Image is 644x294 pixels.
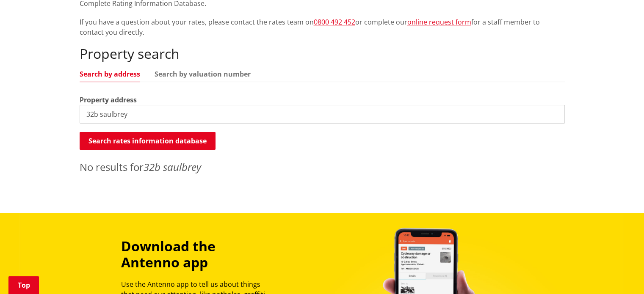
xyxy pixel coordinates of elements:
em: 32b saulbrey [144,160,201,174]
a: Top [8,276,39,294]
a: 0800 492 452 [314,17,355,27]
h3: Download the Antenno app [121,238,274,271]
label: Property address [80,95,137,105]
a: Search by valuation number [155,71,251,77]
p: No results for [80,159,565,175]
a: online request form [407,17,471,27]
h2: Property search [80,46,565,62]
input: e.g. Duke Street NGARUAWAHIA [80,105,565,124]
p: If you have a question about your rates, please contact the rates team on or complete our for a s... [80,17,565,37]
a: Search by address [80,71,140,77]
button: Search rates information database [80,132,216,150]
iframe: Messenger Launcher [605,258,636,289]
